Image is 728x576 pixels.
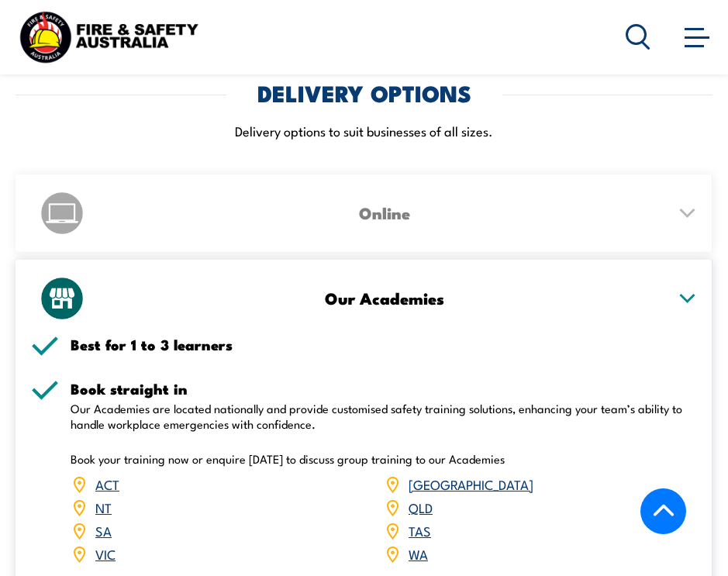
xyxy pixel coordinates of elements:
a: WA [409,544,428,563]
h5: Best for 1 to 3 learners [71,337,697,352]
a: VIC [95,544,116,563]
a: NT [95,498,112,516]
h3: Online [103,204,666,222]
h3: Our Academies [103,289,666,307]
h2: DELIVERY OPTIONS [257,82,471,102]
h5: Book straight in [71,381,697,396]
p: Delivery options to suit businesses of all sizes. [16,122,712,140]
a: SA [95,521,112,540]
p: Our Academies are located nationally and provide customised safety training solutions, enhancing ... [71,401,697,432]
a: TAS [409,521,431,540]
p: Book your training now or enquire [DATE] to discuss group training to our Academies [71,451,697,467]
a: ACT [95,474,119,493]
a: QLD [409,498,433,516]
a: [GEOGRAPHIC_DATA] [409,474,533,493]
